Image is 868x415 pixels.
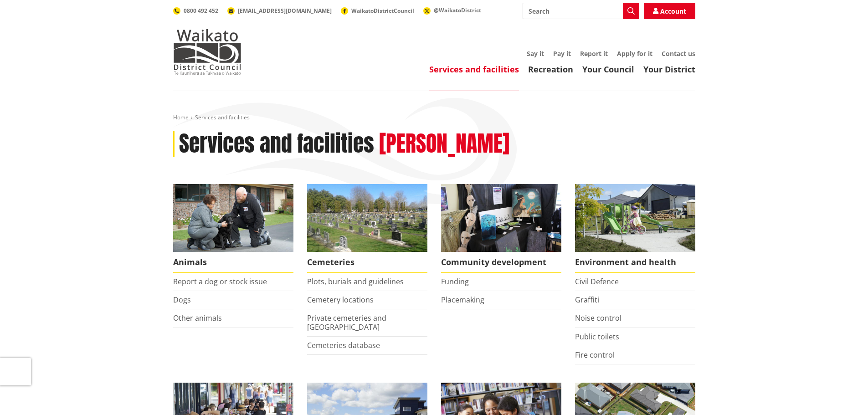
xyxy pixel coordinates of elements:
[173,295,191,305] a: Dogs
[173,184,293,252] img: Animal Control
[307,184,427,252] img: Huntly Cemetery
[575,313,621,323] a: Noise control
[662,49,695,58] a: Contact us
[441,184,561,252] img: Matariki Travelling Suitcase Art Exhibition
[434,6,481,14] span: @WaikatoDistrict
[575,332,619,342] a: Public toilets
[173,29,241,75] img: Waikato District Council - Te Kaunihera aa Takiwaa o Waikato
[238,7,332,15] span: [EMAIL_ADDRESS][DOMAIN_NAME]
[441,295,484,305] a: Placemaking
[307,313,386,332] a: Private cemeteries and [GEOGRAPHIC_DATA]
[575,184,695,252] img: New housing in Pokeno
[173,313,222,323] a: Other animals
[527,49,544,58] a: Say it
[582,64,634,75] a: Your Council
[307,252,427,273] span: Cemeteries
[307,340,380,350] a: Cemeteries database
[195,113,250,121] span: Services and facilities
[351,7,414,15] span: WaikatoDistrictCouncil
[441,252,561,273] span: Community development
[575,252,695,273] span: Environment and health
[617,49,652,58] a: Apply for it
[580,49,608,58] a: Report it
[173,277,267,287] a: Report a dog or stock issue
[553,49,571,58] a: Pay it
[528,64,573,75] a: Recreation
[307,295,374,305] a: Cemetery locations
[643,64,695,75] a: Your District
[441,184,561,273] a: Matariki Travelling Suitcase Art Exhibition Community development
[423,6,481,14] a: @WaikatoDistrict
[173,184,293,273] a: Waikato District Council Animal Control team Animals
[575,277,619,287] a: Civil Defence
[575,295,599,305] a: Graffiti
[173,113,189,121] a: Home
[644,3,695,19] a: Account
[441,277,469,287] a: Funding
[184,7,218,15] span: 0800 492 452
[523,3,639,19] input: Search input
[307,277,404,287] a: Plots, burials and guidelines
[173,114,695,122] nav: breadcrumb
[575,350,615,360] a: Fire control
[341,7,414,15] a: WaikatoDistrictCouncil
[429,64,519,75] a: Services and facilities
[575,184,695,273] a: New housing in Pokeno Environment and health
[173,252,293,273] span: Animals
[179,131,374,157] h1: Services and facilities
[379,131,509,157] h2: [PERSON_NAME]
[227,7,332,15] a: [EMAIL_ADDRESS][DOMAIN_NAME]
[307,184,427,273] a: Huntly Cemetery Cemeteries
[173,7,218,15] a: 0800 492 452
